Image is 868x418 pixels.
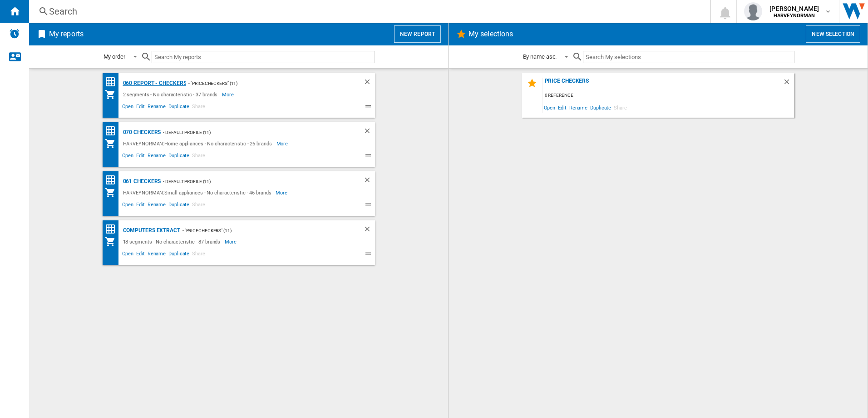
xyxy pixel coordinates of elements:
[121,176,161,187] div: 061 Checkers
[363,78,375,89] div: Delete
[47,25,85,43] h2: My reports
[276,138,290,149] span: More
[180,225,345,236] div: - "PriceCheckers" (11)
[135,249,146,260] span: Edit
[467,25,515,43] h2: My selections
[121,187,276,198] div: HARVEYNORMAN:Small appliances - No characteristic - 46 brands
[121,249,135,260] span: Open
[104,53,125,60] div: My order
[363,176,375,187] div: Delete
[105,138,121,149] div: My Assortment
[225,236,238,247] span: More
[276,187,289,198] span: More
[191,151,207,162] span: Share
[589,101,612,114] span: Duplicate
[121,151,135,162] span: Open
[146,200,167,211] span: Rename
[542,101,557,114] span: Open
[363,225,375,236] div: Delete
[105,187,121,198] div: My Assortment
[542,90,794,101] div: 0 reference
[105,236,121,247] div: My Assortment
[186,78,345,89] div: - "PriceCheckers" (11)
[105,76,121,88] div: Price Matrix
[222,89,235,100] span: More
[121,102,135,113] span: Open
[612,101,628,114] span: Share
[191,102,207,113] span: Share
[542,78,783,90] div: Price Checkers
[363,127,375,138] div: Delete
[121,200,135,211] span: Open
[146,249,167,260] span: Rename
[146,151,167,162] span: Rename
[806,25,860,43] button: New selection
[523,53,557,60] div: By name asc.
[121,138,276,149] div: HARVEYNORMAN:Home appliances - No characteristic - 26 brands
[161,127,345,138] div: - Default profile (11)
[167,102,191,113] span: Duplicate
[568,101,589,114] span: Rename
[135,102,146,113] span: Edit
[769,4,819,13] span: [PERSON_NAME]
[167,249,191,260] span: Duplicate
[135,200,146,211] span: Edit
[105,174,121,186] div: Price Matrix
[121,225,180,236] div: Computers extract
[105,89,121,100] div: My Assortment
[121,127,161,138] div: 070 Checkers
[161,176,345,187] div: - Default profile (11)
[9,28,20,39] img: alerts-logo.svg
[191,200,207,211] span: Share
[105,224,121,235] div: Price Matrix
[783,78,794,90] div: Delete
[557,101,568,114] span: Edit
[167,200,191,211] span: Duplicate
[152,51,375,63] input: Search My reports
[121,78,187,89] div: 060 report - Checkers
[121,89,222,100] div: 2 segments - No characteristic - 37 brands
[583,51,794,63] input: Search My selections
[135,151,146,162] span: Edit
[105,125,121,137] div: Price Matrix
[146,102,167,113] span: Rename
[191,249,207,260] span: Share
[167,151,191,162] span: Duplicate
[49,5,686,18] div: Search
[774,13,815,19] b: HARVEYNORMAN
[394,25,441,43] button: New report
[744,2,762,20] img: profile.jpg
[121,236,225,247] div: 18 segments - No characteristic - 87 brands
